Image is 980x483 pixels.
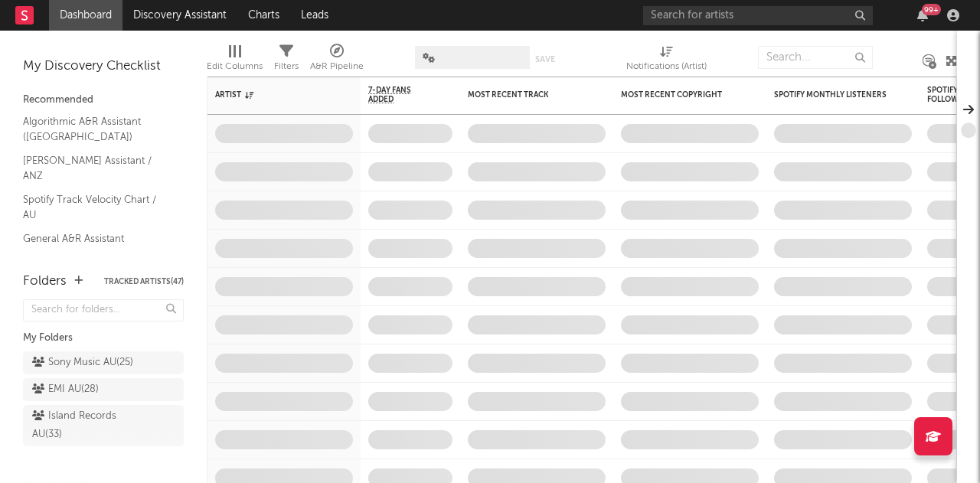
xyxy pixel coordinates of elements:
button: 99+ [917,9,928,21]
div: My Folders [23,329,184,348]
button: Save [535,55,555,64]
input: Search for artists [643,6,873,25]
div: Most Recent Track [468,90,583,100]
div: Edit Columns [207,38,263,83]
div: 99 + [922,4,941,15]
div: A&R Pipeline [310,57,364,76]
div: Notifications (Artist) [626,57,707,76]
button: Tracked Artists(47) [104,278,184,286]
input: Search... [758,46,873,69]
div: Island Records AU ( 33 ) [32,407,140,444]
div: Sony Music AU ( 25 ) [32,354,133,372]
div: Recommended [23,91,184,109]
div: Folders [23,273,67,291]
div: Artist [215,90,330,100]
div: Filters [274,57,299,76]
a: Algorithmic A&R Assistant ([GEOGRAPHIC_DATA]) [23,113,168,145]
div: Edit Columns [207,57,263,76]
div: Most Recent Copyright [621,90,736,100]
a: Sony Music AU(25) [23,351,184,374]
input: Search for folders... [23,299,184,321]
a: Island Records AU(33) [23,405,184,446]
a: Spotify Track Velocity Chart / AU [23,191,168,223]
span: 7-Day Fans Added [368,86,430,104]
div: Filters [274,38,299,83]
a: General A&R Assistant ([GEOGRAPHIC_DATA]) [23,230,168,262]
div: A&R Pipeline [310,38,364,83]
div: EMI AU ( 28 ) [32,380,99,399]
div: My Discovery Checklist [23,57,184,76]
a: [PERSON_NAME] Assistant / ANZ [23,152,168,184]
div: Notifications (Artist) [626,38,707,83]
a: EMI AU(28) [23,378,184,401]
div: Spotify Monthly Listeners [774,90,889,100]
